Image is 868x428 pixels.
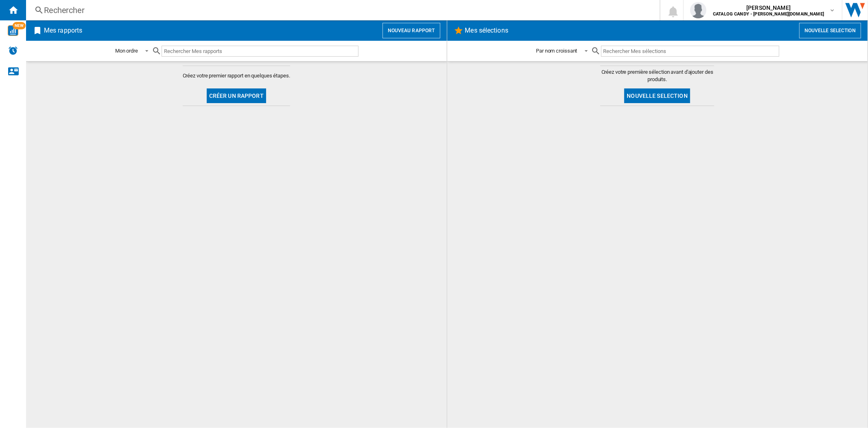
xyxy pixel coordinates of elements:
span: Créez votre première sélection avant d'ajouter des produits. [600,68,714,83]
div: Mon ordre [115,48,138,54]
img: wise-card.svg [8,25,18,36]
button: Nouvelle selection [624,88,690,103]
h2: Mes sélections [464,23,510,38]
img: profile.jpg [690,2,706,18]
span: Créez votre premier rapport en quelques étapes. [183,72,290,79]
span: [PERSON_NAME] [713,4,824,12]
input: Rechercher Mes sélections [601,46,780,57]
button: Nouvelle selection [799,23,861,38]
span: NEW [13,22,26,29]
div: Par nom croissant [536,48,577,54]
h2: Mes rapports [42,23,84,38]
button: Nouveau rapport [383,23,440,38]
b: CATALOG CANDY - [PERSON_NAME][DOMAIN_NAME] [713,11,824,17]
input: Rechercher Mes rapports [162,46,359,57]
button: Créer un rapport [207,88,266,103]
img: alerts-logo.svg [8,46,18,55]
div: Rechercher [44,4,638,16]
